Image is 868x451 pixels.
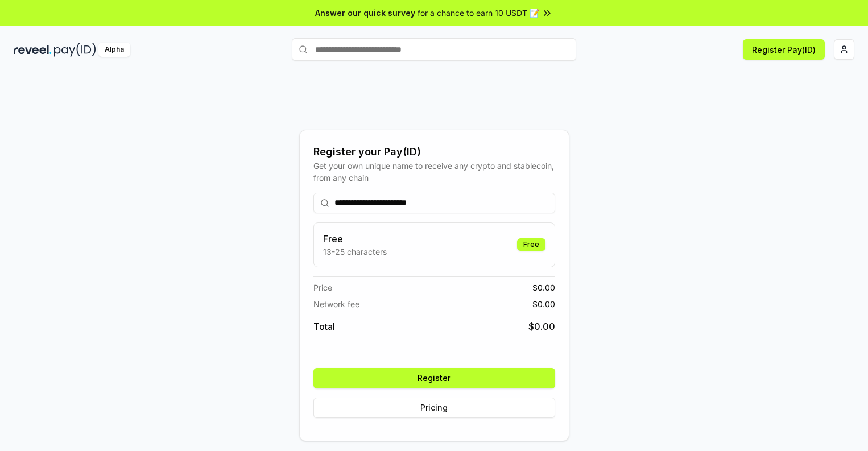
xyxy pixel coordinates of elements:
[323,246,387,258] p: 13-25 characters
[517,238,545,251] div: Free
[418,7,539,19] span: for a chance to earn 10 USDT 📝
[313,398,555,418] button: Pricing
[532,298,555,310] span: $ 0.00
[528,320,555,333] span: $ 0.00
[323,232,387,246] h3: Free
[54,43,96,57] img: pay_id
[14,43,52,57] img: reveel_dark
[313,320,335,333] span: Total
[315,7,415,19] span: Answer our quick survey
[313,282,332,293] span: Price
[313,298,359,310] span: Network fee
[98,43,130,57] div: Alpha
[313,368,555,388] button: Register
[313,144,555,160] div: Register your Pay(ID)
[313,160,555,184] div: Get your own unique name to receive any crypto and stablecoin, from any chain
[532,282,555,293] span: $ 0.00
[743,39,825,60] button: Register Pay(ID)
